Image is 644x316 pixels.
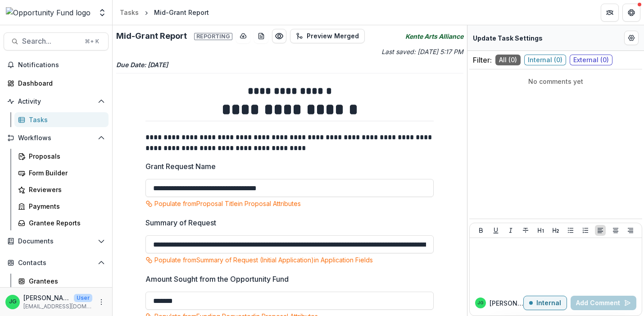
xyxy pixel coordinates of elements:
nav: breadcrumb [116,6,213,19]
button: Heading 2 [550,225,561,236]
button: download-word-button [254,29,268,43]
a: Reviewers [14,182,109,197]
button: Preview Merged [290,29,365,43]
div: Payments [29,202,101,211]
p: No comments yet [473,77,639,86]
button: Open Workflows [4,131,109,145]
p: Amount Sought from the Opportunity Fund [145,274,289,284]
div: Jake Goodman [477,301,483,305]
a: Tasks [14,112,109,127]
button: Open entity switcher [96,4,109,22]
span: Internal ( 0 ) [524,55,566,65]
p: Update Task Settings [473,33,543,43]
span: External ( 0 ) [570,55,612,65]
button: Get Help [622,4,640,22]
button: Strike [520,225,531,236]
button: More [96,297,107,307]
div: Grantee Reports [29,218,101,228]
p: [PERSON_NAME] [490,298,523,308]
button: Edit Form Settings [624,31,639,45]
h2: Mid-Grant Report [116,31,232,41]
span: Activity [18,98,94,105]
button: Underline [490,225,501,236]
p: Due Date: [DATE] [116,60,463,69]
span: Reporting [194,33,232,40]
p: Filter: [473,55,492,65]
button: Internal [523,296,567,310]
a: Proposals [14,149,109,164]
button: Open Activity [4,94,109,109]
a: Dashboard [4,76,109,91]
button: Preview dd6afb01-7fee-449f-a1dc-6eb3da9bfd5a.pdf [272,29,286,43]
a: Tasks [116,6,142,19]
p: [EMAIL_ADDRESS][DOMAIN_NAME] [23,302,92,311]
span: Notifications [18,61,105,69]
button: download-button [236,29,250,43]
div: Jake Goodman [9,299,17,305]
button: Bullet List [565,225,576,236]
div: ⌘ + K [83,37,101,46]
a: Form Builder [14,165,109,180]
div: Tasks [29,115,101,124]
p: Populate from Summary of Request (Initial Application) in Application Fields [154,255,373,265]
i: Kente Arts Alliance [405,32,463,41]
button: Notifications [4,58,109,72]
p: Internal [536,299,561,307]
div: Proposals [29,151,101,161]
img: Opportunity Fund logo [6,7,91,18]
button: Open Contacts [4,256,109,270]
button: Align Left [595,225,606,236]
div: Tasks [120,8,139,17]
button: Align Right [625,225,636,236]
a: Grantee Reports [14,215,109,230]
button: Align Center [610,225,621,236]
p: Last saved: [DATE] 5:17 PM [291,47,463,56]
span: Contacts [18,259,94,267]
p: [PERSON_NAME] [23,293,70,302]
a: Payments [14,199,109,214]
button: Heading 1 [535,225,546,236]
div: Reviewers [29,185,101,194]
span: Workflows [18,134,94,142]
div: Dashboard [18,78,101,88]
span: Documents [18,238,94,245]
p: Grant Request Name [145,161,216,172]
a: Grantees [14,274,109,289]
button: Open Documents [4,234,109,248]
button: Search... [4,32,109,50]
button: Partners [601,4,619,22]
button: Italicize [505,225,516,236]
span: All ( 0 ) [495,55,521,65]
p: User [74,294,92,302]
span: Search... [22,37,79,46]
button: Bold [476,225,486,236]
div: Form Builder [29,168,101,178]
p: Populate from Proposal Title in Proposal Attributes [154,199,301,208]
div: Mid-Grant Report [154,8,209,17]
p: Summary of Request [145,217,216,228]
div: Grantees [29,276,101,286]
button: Add Comment [571,296,636,310]
button: Ordered List [580,225,591,236]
